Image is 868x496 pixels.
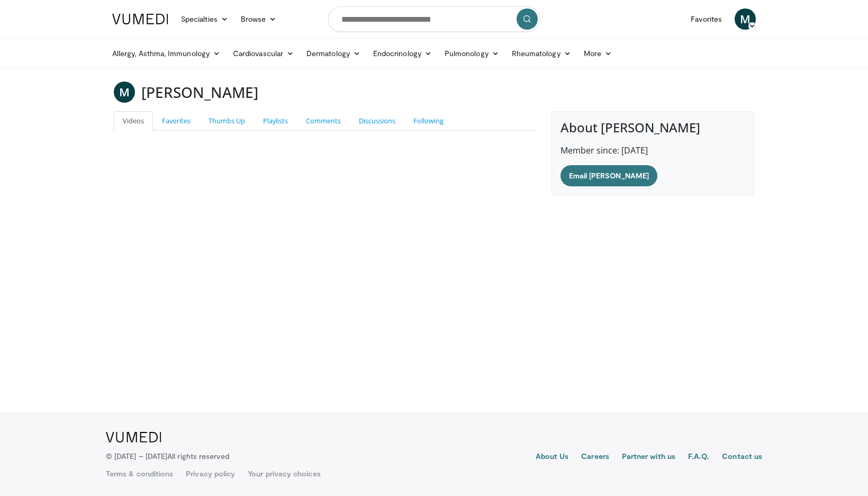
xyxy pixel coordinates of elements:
a: Your privacy choices [248,468,320,479]
a: Favorites [684,8,728,30]
a: F.A.Q. [688,451,709,464]
a: Thumbs Up [200,111,254,131]
a: M [114,82,135,103]
a: Contact us [722,451,762,464]
a: Comments [297,111,350,131]
a: Partner with us [622,451,675,464]
a: Allergy, Asthma, Immunology [106,43,227,64]
img: VuMedi Logo [112,14,168,24]
a: Careers [581,451,609,464]
a: Favorites [153,111,200,131]
a: Videos [114,111,153,131]
a: Privacy policy [186,468,235,479]
a: M [735,8,756,30]
h3: [PERSON_NAME] [141,82,258,103]
a: More [577,43,618,64]
a: Specialties [175,8,234,30]
a: Browse [234,8,283,30]
span: All rights reserved [167,452,229,461]
a: Following [404,111,453,131]
a: Discussions [350,111,404,131]
a: About Us [536,451,569,464]
a: Endocrinology [367,43,438,64]
a: Dermatology [300,43,367,64]
h4: About [PERSON_NAME] [560,120,745,136]
a: Rheumatology [505,43,577,64]
a: Pulmonology [438,43,505,64]
a: Terms & conditions [106,468,173,479]
a: Playlists [254,111,297,131]
p: © [DATE] – [DATE] [106,451,230,462]
a: Email [PERSON_NAME] [560,165,657,186]
a: Cardiovascular [227,43,300,64]
img: VuMedi Logo [106,432,161,443]
p: Member since: [DATE] [560,144,745,157]
input: Search topics, interventions [328,6,540,32]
